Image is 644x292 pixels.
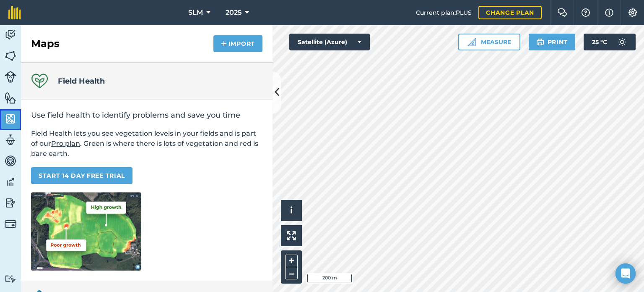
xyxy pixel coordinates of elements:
[31,167,132,184] a: START 14 DAY FREE TRIAL
[5,176,16,188] img: svg+xml;base64,PD94bWwgdmVyc2lvbj0iMS4wIiBlbmNvZGluZz0idXRmLTgiPz4KPCEtLSBHZW5lcmF0b3I6IEFkb2JlIE...
[5,92,16,104] img: svg+xml;base64,PHN2ZyB4bWxucz0iaHR0cDovL3d3dy53My5vcmcvMjAwMC9zdmciIHdpZHRoPSI1NiIgaGVpZ2h0PSI2MC...
[5,71,16,83] img: svg+xml;base64,PD94bWwgdmVyc2lvbj0iMS4wIiBlbmNvZGluZz0idXRmLTgiPz4KPCEtLSBHZW5lcmF0b3I6IEFkb2JlIE...
[614,34,631,50] img: svg+xml;base64,PD94bWwgdmVyc2lvbj0iMS4wIiBlbmNvZGluZz0idXRmLTgiPz4KPCEtLSBHZW5lcmF0b3I6IEFkb2JlIE...
[281,200,302,221] button: i
[592,34,607,50] span: 25 ° C
[226,8,241,18] span: 2025
[5,134,16,146] img: svg+xml;base64,PD94bWwgdmVyc2lvbj0iMS4wIiBlbmNvZGluZz0idXRmLTgiPz4KPCEtLSBHZW5lcmF0b3I6IEFkb2JlIE...
[458,34,520,50] button: Measure
[5,155,16,167] img: svg+xml;base64,PD94bWwgdmVyc2lvbj0iMS4wIiBlbmNvZGluZz0idXRmLTgiPz4KPCEtLSBHZW5lcmF0b3I6IEFkb2JlIE...
[615,263,636,284] div: Open Intercom Messenger
[416,8,472,17] span: Current plan : PLUS
[536,37,544,47] img: svg+xml;base64,PHN2ZyB4bWxucz0iaHR0cDovL3d3dy53My5vcmcvMjAwMC9zdmciIHdpZHRoPSIxOSIgaGVpZ2h0PSIyNC...
[58,75,105,87] h4: Field Health
[31,129,262,159] p: Field Health lets you see vegetation levels in your fields and is part of our . Green is where th...
[290,205,293,216] span: i
[285,255,298,267] button: +
[287,231,296,240] img: Four arrows, one pointing top left, one top right, one bottom right and the last bottom left
[8,6,21,19] img: fieldmargin Logo
[605,8,613,18] img: svg+xml;base64,PHN2ZyB4bWxucz0iaHR0cDovL3d3dy53My5vcmcvMjAwMC9zdmciIHdpZHRoPSIxNyIgaGVpZ2h0PSIxNy...
[31,110,262,120] h2: Use field health to identify problems and save you time
[5,50,16,62] img: svg+xml;base64,PHN2ZyB4bWxucz0iaHR0cDovL3d3dy53My5vcmcvMjAwMC9zdmciIHdpZHRoPSI1NiIgaGVpZ2h0PSI2MC...
[5,197,16,209] img: svg+xml;base64,PD94bWwgdmVyc2lvbj0iMS4wIiBlbmNvZGluZz0idXRmLTgiPz4KPCEtLSBHZW5lcmF0b3I6IEFkb2JlIE...
[529,34,576,50] button: Print
[5,113,16,125] img: svg+xml;base64,PHN2ZyB4bWxucz0iaHR0cDovL3d3dy53My5vcmcvMjAwMC9zdmciIHdpZHRoPSI1NiIgaGVpZ2h0PSI2MC...
[628,8,638,17] img: A cog icon
[289,34,370,50] button: Satellite (Azure)
[5,29,16,41] img: svg+xml;base64,PD94bWwgdmVyc2lvbj0iMS4wIiBlbmNvZGluZz0idXRmLTgiPz4KPCEtLSBHZW5lcmF0b3I6IEFkb2JlIE...
[213,35,262,52] button: Import
[581,8,591,17] img: A question mark icon
[5,218,16,230] img: svg+xml;base64,PD94bWwgdmVyc2lvbj0iMS4wIiBlbmNvZGluZz0idXRmLTgiPz4KPCEtLSBHZW5lcmF0b3I6IEFkb2JlIE...
[478,6,542,19] a: Change plan
[467,38,476,46] img: Ruler icon
[285,267,298,279] button: –
[51,139,80,147] a: Pro plan
[5,275,16,283] img: svg+xml;base64,PD94bWwgdmVyc2lvbj0iMS4wIiBlbmNvZGluZz0idXRmLTgiPz4KPCEtLSBHZW5lcmF0b3I6IEFkb2JlIE...
[584,34,636,50] button: 25 °C
[188,8,203,18] span: SLM
[221,39,227,49] img: svg+xml;base64,PHN2ZyB4bWxucz0iaHR0cDovL3d3dy53My5vcmcvMjAwMC9zdmciIHdpZHRoPSIxNCIgaGVpZ2h0PSIyNC...
[557,8,567,17] img: Two speech bubbles overlapping with the left bubble in the forefront
[31,37,60,50] h2: Maps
